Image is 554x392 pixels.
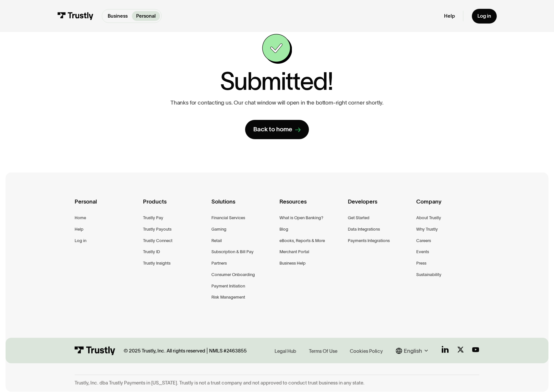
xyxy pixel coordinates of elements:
[211,237,222,244] a: Retail
[279,260,306,267] a: Business Help
[206,347,208,355] div: |
[143,248,160,255] a: Trustly ID
[275,348,296,354] div: Legal Hub
[350,348,383,354] div: Cookies Policy
[75,197,138,214] div: Personal
[477,13,491,19] div: Log in
[143,226,171,233] a: Trustly Payouts
[416,237,431,244] a: Careers
[273,346,298,355] a: Legal Hub
[124,348,205,354] div: © 2025 Trustly, Inc. All rights reserved
[75,226,83,233] a: Help
[472,9,497,24] a: Log in
[75,380,479,386] div: Trustly, Inc. dba Trustly Payments in [US_STATE]. Trustly is not a trust company and not approved...
[253,125,292,134] div: Back to home
[245,120,309,139] a: Back to home
[220,69,333,94] h1: Submitted!
[279,248,309,255] a: Merchant Portal
[143,237,172,244] a: Trustly Connect
[416,271,441,278] a: Sustainability
[211,197,275,214] div: Solutions
[143,214,163,221] a: Trustly Pay
[348,346,385,355] a: Cookies Policy
[211,271,255,278] a: Consumer Onboarding
[108,12,128,20] p: Business
[348,226,380,233] a: Data Integrations
[309,348,337,354] div: Terms Of Use
[279,237,325,244] a: eBooks, Reports & More
[404,347,422,355] div: English
[444,13,455,19] a: Help
[348,237,390,244] a: Payments Integrations
[132,11,160,21] a: Personal
[211,226,226,233] a: Gaming
[75,214,86,221] a: Home
[136,12,156,20] p: Personal
[348,214,369,221] a: Get Started
[348,197,411,214] div: Developers
[143,260,170,267] a: Trustly Insights
[416,197,479,214] div: Company
[211,294,245,301] a: Risk Management
[211,283,245,290] a: Payment Initiation
[209,348,247,354] div: NMLS #2463855
[279,197,343,214] div: Resources
[416,260,426,267] a: Press
[211,248,254,255] a: Subscription & Bill Pay
[416,214,441,221] a: About Trustly
[307,346,339,355] a: Terms Of Use
[396,347,431,355] div: English
[143,197,206,214] div: Products
[104,11,132,21] a: Business
[75,346,115,355] img: Trustly Logo
[170,99,384,106] p: Thanks for contacting us. Our chat window will open in the bottom-right corner shortly.
[211,260,227,267] a: Partners
[416,226,438,233] a: Why Trustly
[279,226,288,233] a: Blog
[416,248,429,255] a: Events
[75,237,86,244] a: Log in
[211,214,245,221] a: Financial Services
[279,214,323,221] a: What is Open Banking?
[57,12,94,20] img: Trustly Logo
